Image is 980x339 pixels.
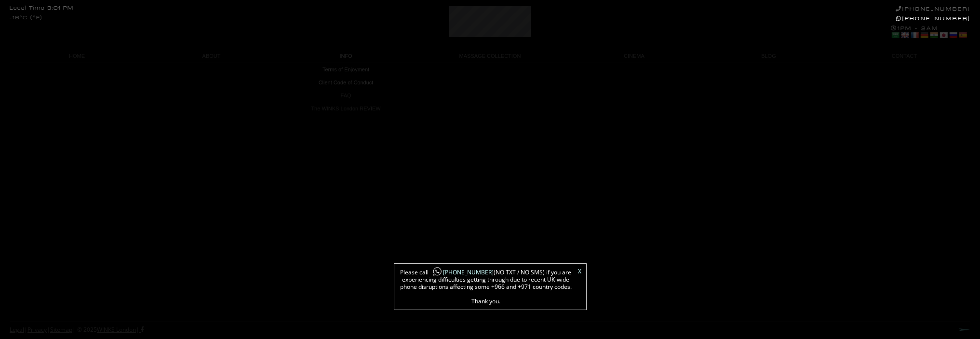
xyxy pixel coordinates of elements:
[900,31,909,39] a: English
[920,31,928,39] a: German
[97,325,136,334] a: WINKS London
[432,267,442,277] img: whatsapp-icon1.png
[305,76,387,89] a: Client Code of Conduct
[10,50,144,63] a: HOME
[50,325,72,334] a: Sitemap
[836,50,970,63] a: CONTACT
[949,31,957,39] a: Russian
[939,31,948,39] a: Japanese
[567,50,701,63] a: CINEMA
[959,328,970,331] a: Next
[10,6,74,11] div: Local Time 3:01 PM
[144,50,279,63] a: ABOUT
[958,31,967,39] a: Spanish
[413,50,567,63] a: MASSAGE COLLECTION
[429,268,494,276] a: [PHONE_NUMBER]
[305,89,387,102] a: FAQ
[896,6,970,12] a: [PHONE_NUMBER]
[891,25,970,41] div: 1PM - 2AM
[578,269,581,274] a: X
[305,102,387,115] a: The WINKS London REVIEW
[305,63,387,76] a: Terms of Enjoyment
[27,325,47,334] a: Privacy
[910,31,919,39] a: French
[399,269,573,305] span: Please call (NO TXT / NO SMS) if you are experiencing difficulties getting through due to recent ...
[891,31,899,39] a: Arabic
[701,50,836,63] a: BLOG
[279,50,413,63] a: INFO
[10,15,42,21] div: -18°C (°F)
[10,325,24,334] a: Legal
[10,322,144,338] div: | | | © 2025 |
[896,15,970,22] a: [PHONE_NUMBER]
[929,31,938,39] a: Hindi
